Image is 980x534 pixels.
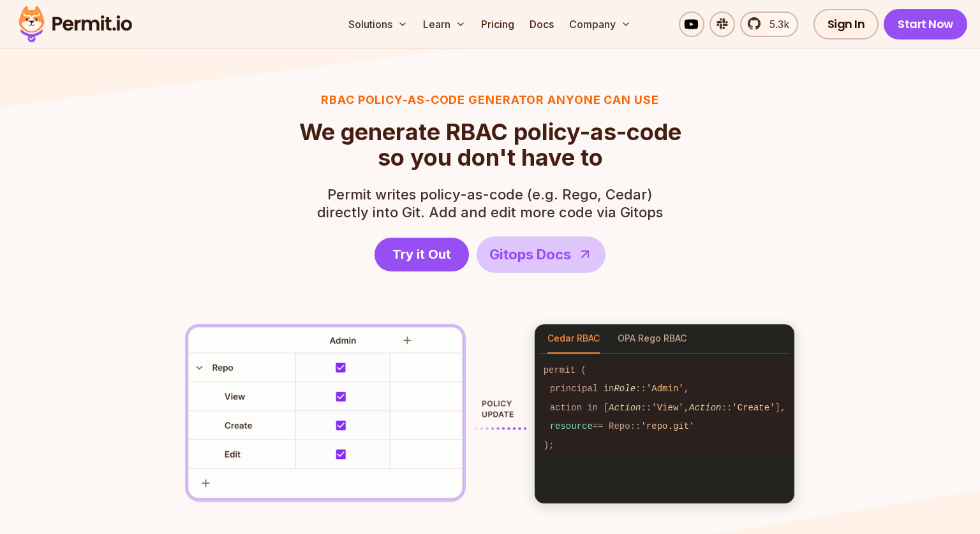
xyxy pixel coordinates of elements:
span: resource [550,421,593,431]
a: Sign In [813,9,879,40]
button: Company [564,11,636,37]
a: Pricing [476,11,519,37]
span: We generate RBAC policy-as-code [299,119,681,145]
span: Try it Out [392,245,451,263]
span: 'Admin' [646,384,684,394]
span: Permit writes policy-as-code (e.g. Rego, Cedar) [317,185,663,203]
button: Cedar RBAC [547,324,600,354]
span: 'View' [651,403,683,413]
a: Docs [524,11,559,37]
a: Try it Out [375,238,469,271]
code: ); [535,436,795,454]
span: 'Create' [732,403,775,413]
span: 'repo.git' [641,421,694,431]
span: Action [609,403,641,413]
a: Gitops Docs [477,236,605,273]
code: principal in :: , [535,380,795,398]
code: permit ( [535,361,795,380]
button: OPA Rego RBAC [618,324,687,354]
code: == Repo:: [535,417,795,436]
span: Gitops Docs [489,244,571,265]
img: Permit logo [13,3,138,46]
h3: RBAC Policy-as-code generator anyone can use [299,91,681,109]
p: directly into Git. Add and edit more code via Gitops [317,185,663,221]
span: Action [689,403,721,413]
button: Learn [418,11,471,37]
a: 5.3k [740,11,798,37]
button: Solutions [343,11,413,37]
span: 5.3k [762,17,789,32]
span: Role [614,384,635,394]
a: Start Now [884,9,967,40]
h2: so you don't have to [299,119,681,170]
code: action in [ :: , :: ], [535,399,795,417]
